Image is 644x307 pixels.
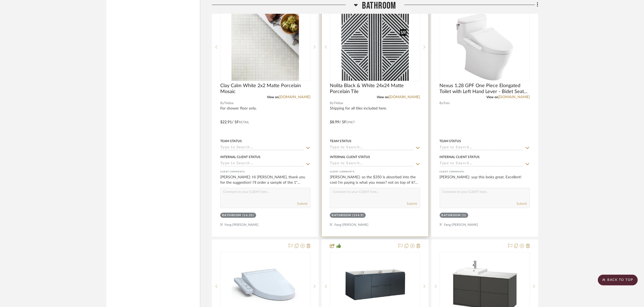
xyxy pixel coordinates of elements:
span: By [330,101,334,106]
input: Type to Search… [440,145,523,151]
span: View on [486,95,498,99]
input: Type to Search… [220,145,304,151]
a: [DOMAIN_NAME] [498,95,530,99]
img: Nexus 1.28 GPF One Piece Elongated Toilet with Left Hand Lever - Bidet Seat Included [451,13,518,81]
div: 0 [221,13,310,81]
button: Submit [297,201,307,206]
div: Bathroom [222,213,241,217]
span: Nolita Black & White 24x24 Matte Porcelain Tile [330,83,420,95]
span: By [220,101,224,106]
div: [PERSON_NAME]: yup this looks great. Excellent! [440,175,530,185]
div: Internal Client Status [220,155,260,159]
scroll-to-top-button: BACK TO TOP [598,275,638,285]
span: Tilebar [224,101,234,106]
span: Clay Calm White 2x2 Matte Porcelain Mosaic [220,83,310,95]
button: Submit [517,201,527,206]
div: (1) [462,213,467,217]
img: Clay Calm White 2x2 Matte Porcelain Mosaic [232,13,299,81]
div: Bathroom [442,213,461,217]
div: (154.9) [352,213,364,217]
span: View on [267,95,279,99]
input: Type to Search… [330,161,413,166]
a: [DOMAIN_NAME] [389,95,420,99]
input: Type to Search… [220,161,304,166]
span: Nexus 1.28 GPF One Piece Elongated Toilet with Left Hand Lever - Bidet Seat Included [440,83,530,95]
div: Team Status [220,139,242,144]
span: Toto [443,101,450,106]
span: By [440,101,443,106]
span: Tilebar [334,101,343,106]
input: Type to Search… [330,145,413,151]
div: Team Status [330,139,351,144]
a: [DOMAIN_NAME] [279,95,310,99]
input: Type to Search… [440,161,523,166]
div: [PERSON_NAME]: Hi [PERSON_NAME], thank you for the suggestion! I’ll order a sample of the 1" hexa... [220,175,310,185]
div: (16.32) [243,213,254,217]
img: Nolita Black & White 24x24 Matte Porcelain Tile [341,13,409,81]
div: 0 [330,13,420,81]
div: Internal Client Status [440,155,480,159]
div: Team Status [440,139,461,144]
div: Bathroom [332,213,351,217]
div: [PERSON_NAME]: so the $350 is absorbed into the cost i'm paying is what you mean? not on top of i... [330,175,420,185]
div: Internal Client Status [330,155,370,159]
button: Submit [407,201,417,206]
span: View on [377,95,389,99]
